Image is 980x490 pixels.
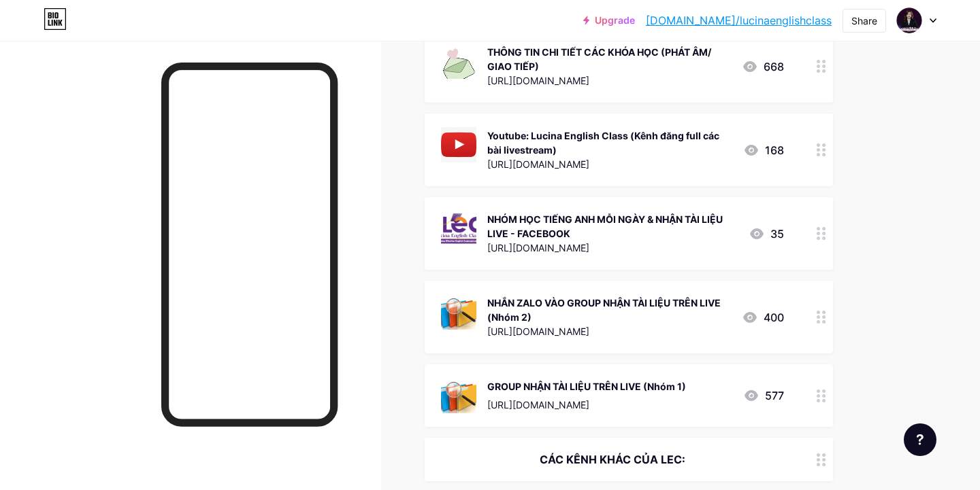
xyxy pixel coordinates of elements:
a: Upgrade [583,15,635,26]
div: [URL][DOMAIN_NAME] [487,157,732,171]
div: [URL][DOMAIN_NAME] [487,241,738,255]
div: Youtube: Lucina English Class (Kênh đăng full các bài livestream) [487,128,732,157]
div: 668 [742,58,784,75]
div: CÁC KÊNH KHÁC CỦA LEC: [441,451,784,468]
div: 577 [743,387,784,404]
img: NHẮN ZALO VÀO GROUP NHẬN TÀI LIỆU TRÊN LIVE (Nhóm 2) [441,294,476,330]
div: 400 [742,309,784,326]
div: GROUP NHẬN TÀI LIỆU TRÊN LIVE (Nhóm 1) [487,379,686,393]
img: THÔNG TIN CHI TIẾT CÁC KHÓA HỌC (PHÁT ÂM/ GIAO TIẾP) [441,43,476,79]
div: THÔNG TIN CHI TIẾT CÁC KHÓA HỌC (PHÁT ÂM/ GIAO TIẾP) [487,45,731,73]
div: NHẮN ZALO VÀO GROUP NHẬN TÀI LIỆU TRÊN LIVE (Nhóm 2) [487,296,731,324]
a: [DOMAIN_NAME]/lucinaenglishclass [646,12,832,29]
div: 35 [749,226,784,242]
div: [URL][DOMAIN_NAME] [487,73,731,88]
div: NHÓM HỌC TIẾNG ANH MỖI NGÀY & NHẬN TÀI LIỆU LIVE - FACEBOOK [487,212,738,241]
img: NHÓM HỌC TIẾNG ANH MỖI NGÀY & NHẬN TÀI LIỆU LIVE - FACEBOOK [441,211,476,246]
div: [URL][DOMAIN_NAME] [487,324,731,338]
img: Youtube: Lucina English Class (Kênh đăng full các bài livestream) [441,127,476,162]
div: [URL][DOMAIN_NAME] [487,398,686,412]
div: Share [851,14,877,28]
img: lucinaenglishclass [896,7,922,33]
div: 168 [743,142,784,158]
img: GROUP NHẬN TÀI LIỆU TRÊN LIVE (Nhóm 1) [441,378,476,413]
